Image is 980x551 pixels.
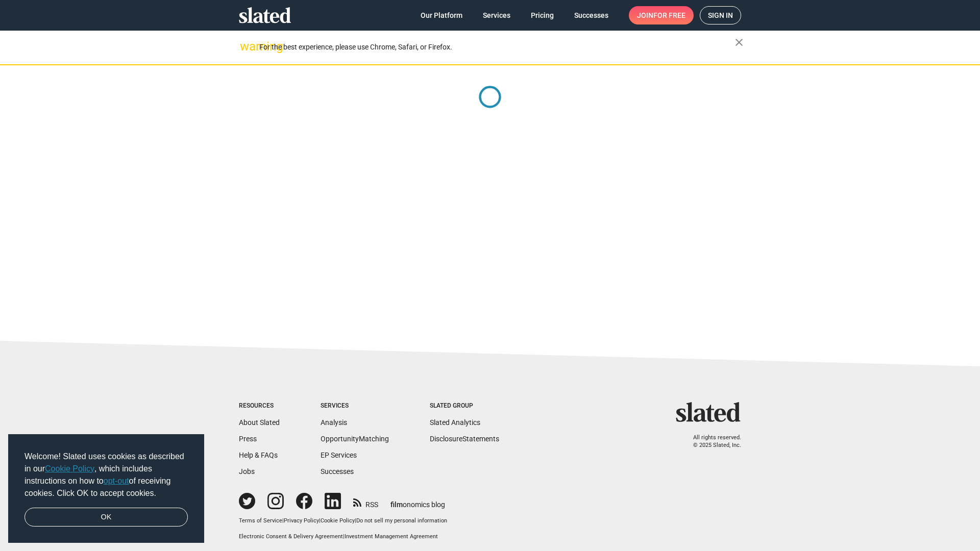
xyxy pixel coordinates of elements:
[475,6,519,24] a: Services
[430,402,499,410] div: Slated Group
[321,467,354,475] a: Successes
[574,6,608,24] span: Successes
[390,500,403,509] span: film
[343,533,345,540] span: |
[637,6,685,24] span: Join
[345,533,438,540] a: Investment Management Agreement
[700,6,741,24] a: Sign in
[319,517,321,524] span: |
[321,418,347,427] a: Analysis
[284,517,319,524] a: Privacy Policy
[390,492,445,510] a: filmonomics blog
[239,402,280,410] div: Resources
[45,464,94,473] a: Cookie Policy
[239,451,278,459] a: Help & FAQs
[531,6,554,24] span: Pricing
[653,6,685,24] span: for free
[240,40,252,53] mat-icon: warning
[321,517,355,524] a: Cookie Policy
[239,533,343,540] a: Electronic Consent & Delivery Agreement
[239,517,282,524] a: Terms of Service
[421,6,462,24] span: Our Platform
[355,517,356,524] span: |
[282,517,284,524] span: |
[430,435,499,443] a: DisclosureStatements
[682,434,741,449] p: All rights reserved. © 2025 Slated, Inc.
[733,36,745,48] mat-icon: close
[321,435,389,443] a: OpportunityMatching
[483,6,510,24] span: Services
[239,435,257,443] a: Press
[356,517,447,525] button: Do not sell my personal information
[8,434,204,543] div: cookieconsent
[259,40,735,54] div: For the best experience, please use Chrome, Safari, or Firefox.
[321,402,389,410] div: Services
[430,418,480,427] a: Slated Analytics
[24,450,188,499] span: Welcome! Slated uses cookies as described in our , which includes instructions on how to of recei...
[24,508,188,527] a: dismiss cookie message
[104,477,129,485] a: opt-out
[629,6,694,24] a: Joinfor free
[566,6,617,24] a: Successes
[353,494,378,510] a: RSS
[412,6,471,24] a: Our Platform
[239,467,255,475] a: Jobs
[239,418,280,427] a: About Slated
[708,7,733,24] span: Sign in
[321,451,357,459] a: EP Services
[523,6,562,24] a: Pricing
